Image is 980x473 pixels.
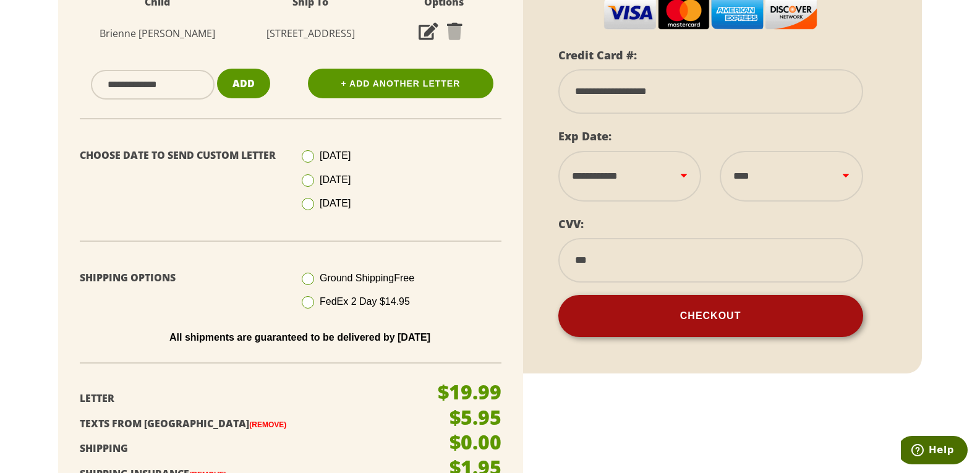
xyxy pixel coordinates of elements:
label: Exp Date: [558,129,611,143]
span: Ground Shipping [320,273,414,283]
a: (Remove) [249,420,286,429]
button: Checkout [558,295,863,337]
label: CVV: [558,216,584,231]
span: [DATE] [320,198,351,208]
p: $19.99 [438,382,501,402]
td: Brienne [PERSON_NAME] [70,17,244,50]
p: Shipping Options [80,269,281,287]
button: Add [217,69,270,99]
p: $0.00 [450,432,501,452]
label: Credit Card #: [558,48,637,62]
span: [DATE] [320,150,351,161]
p: Shipping [80,440,428,458]
p: All shipments are guaranteed to be delivered by [DATE] [89,332,511,343]
span: Free [394,273,414,283]
p: Letter [80,390,428,407]
td: [STREET_ADDRESS] [244,17,377,50]
p: Choose Date To Send Custom Letter [80,147,281,164]
p: Texts From [GEOGRAPHIC_DATA] [80,415,428,433]
span: Add [232,77,255,90]
iframe: Opens a widget where you can find more information [901,436,968,467]
a: + Add Another Letter [308,69,493,98]
span: FedEx 2 Day $14.95 [320,296,410,307]
span: [DATE] [320,174,351,185]
p: $5.95 [450,407,501,427]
